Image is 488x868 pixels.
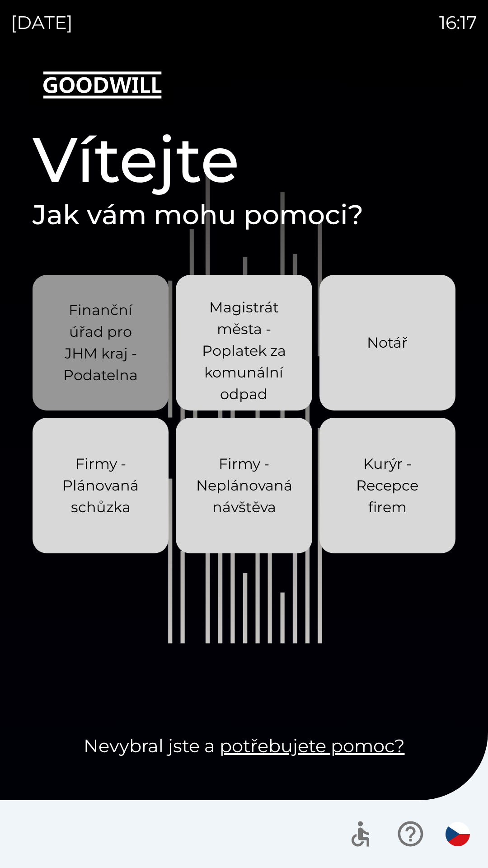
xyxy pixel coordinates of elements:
[220,735,405,757] a: potřebujete pomoc?
[341,453,434,518] p: Kurýr - Recepce firem
[176,275,312,410] button: Magistrát města - Poplatek za komunální odpad
[33,121,455,198] h1: Vítejte
[33,732,455,759] p: Nevybral jste a
[319,275,455,410] button: Notář
[54,299,147,386] p: Finanční úřad pro JHM kraj - Podatelna
[33,198,455,231] h2: Jak vám mohu pomoci?
[319,418,455,553] button: Kurýr - Recepce firem
[196,453,292,518] p: Firmy - Neplánovaná návštěva
[54,453,147,518] p: Firmy - Plánovaná schůzka
[33,418,169,553] button: Firmy - Plánovaná schůzka
[367,332,408,354] p: Notář
[197,297,290,405] p: Magistrát města - Poplatek za komunální odpad
[11,9,73,36] p: [DATE]
[446,822,470,846] img: cs flag
[33,63,455,107] img: Logo
[439,9,477,36] p: 16:17
[176,418,312,553] button: Firmy - Neplánovaná návštěva
[33,275,169,410] button: Finanční úřad pro JHM kraj - Podatelna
